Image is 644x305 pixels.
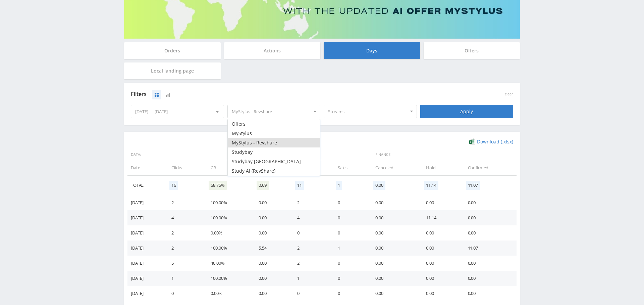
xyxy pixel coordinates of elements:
span: Actions: [292,149,367,161]
td: 1 [165,271,204,286]
td: Confirmed [461,160,517,175]
div: Apply [420,105,514,118]
td: Hold [419,160,461,175]
td: 0.00 [252,256,290,271]
td: [DATE] [127,241,165,256]
td: 4 [290,210,331,225]
td: 0.00 [252,286,290,301]
td: 0.00 [252,271,290,286]
td: 2 [290,241,331,256]
td: 0.00 [461,286,517,301]
div: Days [324,42,420,59]
td: Total [127,176,165,195]
td: 0 [331,271,369,286]
span: MyStylus - Revshare [232,105,310,118]
td: 0 [165,286,204,301]
td: 0.00 [369,286,419,301]
td: 0 [331,210,369,225]
td: 0.00 [461,256,517,271]
td: 0.00 [369,195,419,210]
td: 5.54 [252,241,290,256]
td: 1 [331,241,369,256]
span: 68.75% [209,181,226,190]
span: Streams [328,105,407,118]
td: 2 [290,195,331,210]
td: 0.00 [369,210,419,225]
td: 0.00 [369,256,419,271]
td: 2 [165,195,204,210]
div: Orders [124,42,221,59]
td: 0.00 [419,195,461,210]
td: 0.00% [204,286,252,301]
td: 1 [290,271,331,286]
a: Download (.xlsx) [469,138,513,145]
td: 0 [331,286,369,301]
td: 100.00% [204,210,252,225]
td: 0.00 [419,241,461,256]
span: 16 [169,181,178,190]
td: 0.00 [252,225,290,241]
td: [DATE] [127,210,165,225]
button: Offers [228,119,320,129]
td: 0.00 [461,225,517,241]
button: Study AI (RevShare) [228,166,320,176]
td: [DATE] [127,286,165,301]
span: Download (.xlsx) [477,139,513,144]
td: 4 [165,210,204,225]
td: 0.00 [369,241,419,256]
button: MyStylus [228,129,320,138]
td: 40.00% [204,256,252,271]
span: 0.00 [373,181,385,190]
td: 0.00 [461,271,517,286]
span: 0.69 [257,181,268,190]
td: 2 [165,241,204,256]
td: 0.00 [369,271,419,286]
td: 0.00% [204,225,252,241]
td: 2 [290,256,331,271]
td: 11.14 [419,210,461,225]
div: Actions [224,42,321,59]
td: 0.00 [419,271,461,286]
button: clear [505,92,513,96]
td: 0 [331,225,369,241]
td: 0.00 [252,210,290,225]
td: 0 [331,256,369,271]
td: [DATE] [127,256,165,271]
td: 2 [165,225,204,241]
span: 1 [336,181,342,190]
img: xlsx [469,138,475,145]
button: MyStylus - Revshare [228,138,320,147]
div: Filters [131,89,417,99]
span: 11.14 [424,181,438,190]
span: FINANCE: [370,149,515,161]
td: [DATE] [127,271,165,286]
td: 0.00 [419,256,461,271]
td: 5 [165,256,204,271]
td: 0 [290,286,331,301]
td: 0.00 [419,286,461,301]
td: 0.00 [461,195,517,210]
td: CR [204,160,252,175]
span: DATA: [127,149,289,161]
div: Local landing page [124,62,221,79]
td: 0 [290,225,331,241]
td: Canceled [369,160,419,175]
td: 0.00 [369,225,419,241]
td: 0.00 [419,225,461,241]
td: 0 [331,195,369,210]
td: Sales [331,160,369,175]
div: [DATE] — [DATE] [131,105,224,118]
td: 100.00% [204,195,252,210]
td: Clicks [165,160,204,175]
button: Studybay [GEOGRAPHIC_DATA] [228,157,320,166]
td: 0.00 [252,195,290,210]
td: Date [127,160,165,175]
div: Offers [424,42,520,59]
span: 11 [295,181,304,190]
td: [DATE] [127,195,165,210]
button: Studybay [228,147,320,157]
td: [DATE] [127,225,165,241]
td: 0.00 [461,210,517,225]
span: 11.07 [466,181,480,190]
td: 100.00% [204,241,252,256]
